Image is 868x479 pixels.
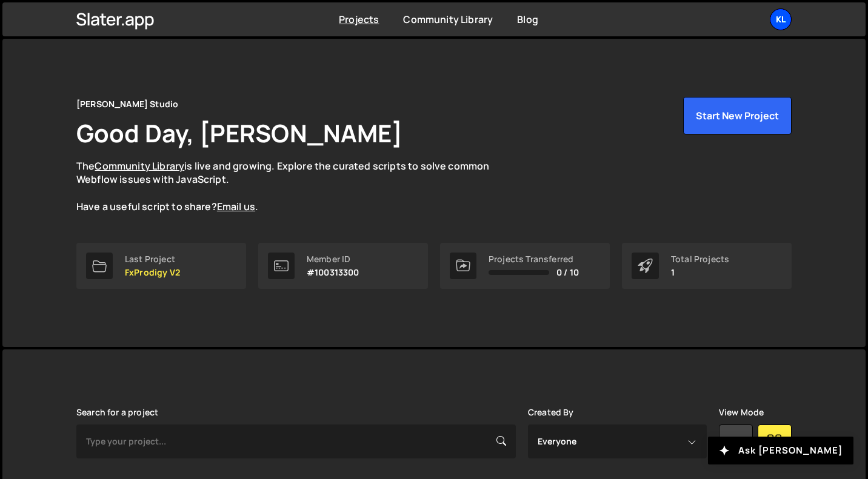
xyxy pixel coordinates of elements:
button: Ask [PERSON_NAME] [708,437,853,464]
div: Total Projects [671,254,729,264]
button: Start New Project [683,97,792,134]
div: Last Project [125,254,180,264]
a: Projects [339,13,379,26]
a: Kl [770,8,792,30]
input: Type your project... [76,424,516,458]
p: 1 [671,268,729,277]
span: 0 / 10 [556,268,579,277]
p: #100313300 [307,268,359,277]
a: Last Project FxProdigy V2 [76,243,246,289]
div: Member ID [307,254,359,264]
label: View Mode [719,408,764,417]
a: Community Library [403,13,493,26]
p: The is live and growing. Explore the curated scripts to solve common Webflow issues with JavaScri... [76,159,513,214]
div: Projects Transferred [489,254,579,264]
label: Created By [528,408,574,417]
h1: Good Day, [PERSON_NAME] [76,116,402,150]
a: Email us [217,200,255,213]
a: Community Library [95,159,184,173]
a: Blog [517,13,538,26]
div: [PERSON_NAME] Studio [76,97,178,111]
p: FxProdigy V2 [125,268,180,277]
label: Search for a project [76,408,158,417]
